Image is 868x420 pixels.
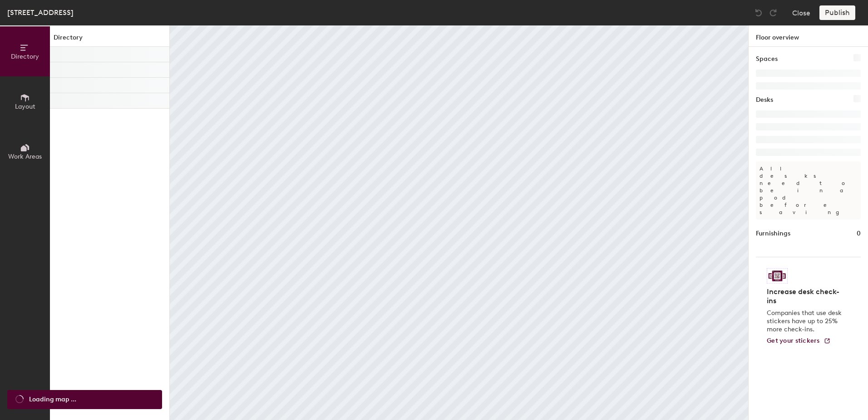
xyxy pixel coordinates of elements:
[756,229,790,239] h1: Furnishings
[857,229,861,239] h1: 0
[29,395,76,405] span: Loading map ...
[11,53,39,60] span: Directory
[756,95,773,105] h1: Desks
[767,287,844,305] h4: Increase desk check-ins
[170,25,748,420] canvas: Map
[754,8,763,17] img: Undo
[15,103,35,110] span: Layout
[7,7,74,18] div: [STREET_ADDRESS]
[756,161,861,220] p: All desks need to be in a pod before saving
[767,268,788,284] img: Sticker logo
[767,337,820,345] span: Get your stickers
[8,153,42,160] span: Work Areas
[50,33,169,47] h1: Directory
[792,5,810,20] button: Close
[767,337,831,345] a: Get your stickers
[769,8,778,17] img: Redo
[749,25,868,47] h1: Floor overview
[756,54,778,64] h1: Spaces
[767,309,844,334] p: Companies that use desk stickers have up to 25% more check-ins.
